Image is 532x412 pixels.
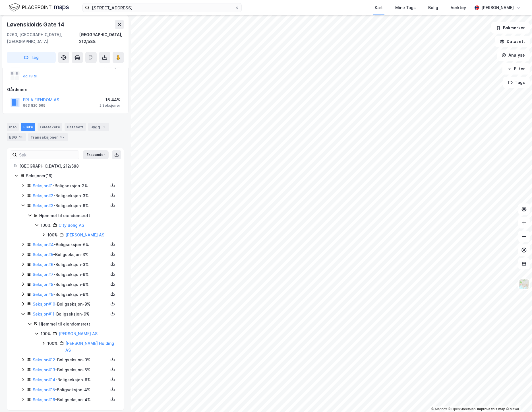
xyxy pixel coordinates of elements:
a: [PERSON_NAME] Holding AS [65,341,114,353]
button: Datasett [495,36,530,47]
a: [PERSON_NAME] AS [59,331,98,336]
a: Seksjon#13 [33,367,55,372]
div: Løvenskiolds Gate 14 [7,20,65,29]
div: 2 Seksjoner [100,103,120,108]
div: - Boligseksjon - 9% [33,357,108,363]
img: Z [519,279,529,290]
button: Analyse [497,50,530,61]
div: 0260, [GEOGRAPHIC_DATA], [GEOGRAPHIC_DATA] [7,31,79,45]
a: Seksjon#4 [33,242,54,247]
a: Seksjon#16 [33,397,55,402]
div: Datasett [65,123,86,131]
a: Seksjon#5 [33,252,53,257]
div: Mine Tags [395,4,416,11]
a: Seksjon#1 [33,183,53,188]
a: Seksjon#12 [33,357,55,362]
div: - Boligseksjon - 4% [33,396,108,403]
div: [GEOGRAPHIC_DATA], 212/588 [19,163,117,170]
div: - Boligseksjon - 9% [33,291,108,298]
div: Seksjoner ( 16 ) [26,172,117,179]
a: [PERSON_NAME] AS [65,232,104,237]
div: Hjemmel til eiendomsrett [39,321,117,327]
button: Tags [503,77,530,88]
div: - Boligseksjon - 4% [33,386,108,393]
div: - Boligseksjon - 9% [33,281,108,288]
div: - Boligseksjon - 9% [33,311,108,318]
div: - Boligseksjon - 3% [33,261,108,268]
div: Bolig [428,4,438,11]
div: 100% [41,330,51,337]
div: - Boligseksjon - 3% [33,251,108,258]
div: - Boligseksjon - 6% [33,241,108,248]
a: Seksjon#7 [33,272,53,277]
div: Gårdeiere [7,86,124,93]
div: Transaksjoner [28,133,68,141]
div: Eiere [21,123,35,131]
div: - Boligseksjon - 6% [33,202,108,209]
div: - Boligseksjon - 6% [33,376,108,383]
a: Seksjon#15 [33,387,55,392]
a: Seksjon#10 [33,302,55,306]
div: 100% [47,340,58,347]
div: 18 [18,134,24,140]
div: Kart [375,4,383,11]
a: Seksjon#9 [33,292,53,297]
input: Søk på adresse, matrikkel, gårdeiere, leietakere eller personer [90,3,235,12]
a: Seksjon#3 [33,203,53,208]
div: 15.44% [100,96,120,103]
div: - Boligseksjon - 3% [33,182,108,189]
div: Verktøy [451,4,466,11]
div: 97 [59,134,66,140]
button: Bokmerker [491,22,530,34]
div: Info [7,123,19,131]
a: Improve this map [477,407,505,411]
a: Seksjon#8 [33,282,53,287]
button: Tag [7,52,56,63]
div: 1 [101,124,107,130]
iframe: Chat Widget [504,385,532,412]
div: 100% [47,232,58,238]
div: Hjemmel til eiendomsrett [39,212,117,219]
div: Leietakere [38,123,62,131]
div: - Boligseksjon - 3% [33,192,108,199]
div: 100% [41,222,51,229]
button: Ekspander [83,150,109,159]
a: Seksjon#11 [33,312,54,316]
div: - Boligseksjon - 6% [33,366,108,373]
a: OpenStreetMap [448,407,476,411]
a: Seksjon#2 [33,193,53,198]
div: Kontrollprogram for chat [504,385,532,412]
img: logo.f888ab2527a4732fd821a326f86c7f29.svg [9,3,69,13]
a: City Bolig AS [59,223,84,228]
button: Filter [502,63,530,75]
div: Bygg [88,123,109,131]
div: - Boligseksjon - 9% [33,271,108,278]
a: Mapbox [431,407,447,411]
div: - Boligseksjon - 9% [33,301,108,308]
input: Søk [17,151,79,159]
div: [GEOGRAPHIC_DATA], 212/588 [79,31,124,45]
div: 963 820 569 [23,103,45,108]
a: Seksjon#14 [33,377,55,382]
div: ESG [7,133,26,141]
a: Seksjon#6 [33,262,53,267]
div: [PERSON_NAME] [481,4,514,11]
